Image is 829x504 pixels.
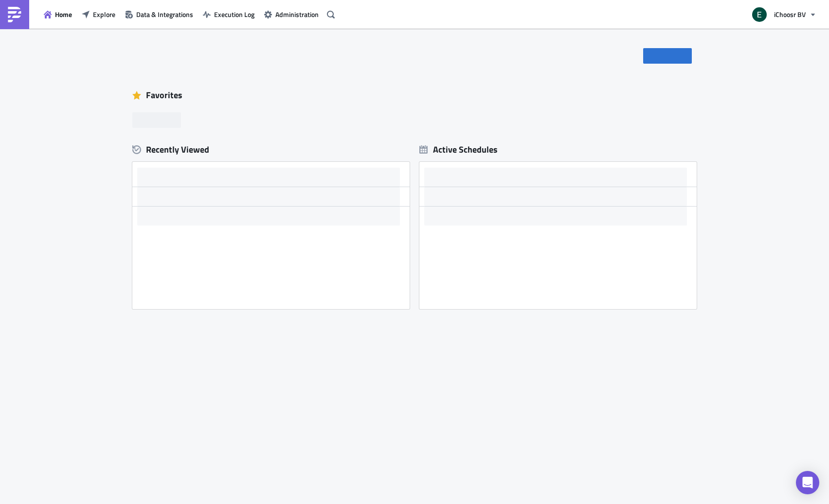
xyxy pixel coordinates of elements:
[132,142,410,157] div: Recently Viewed
[796,471,819,494] div: Open Intercom Messenger
[751,6,768,23] img: Avatar
[7,7,22,22] img: PushMetrics
[214,9,254,19] span: Execution Log
[136,9,193,19] span: Data & Integrations
[275,9,319,19] span: Administration
[419,144,498,155] div: Active Schedules
[746,4,822,25] button: iChoosr BV
[93,9,115,19] span: Explore
[55,9,72,19] span: Home
[77,7,120,22] button: Explore
[198,7,259,22] button: Execution Log
[120,7,198,22] button: Data & Integrations
[259,7,324,22] button: Administration
[39,7,77,22] button: Home
[132,88,697,103] div: Favorites
[774,9,806,19] span: iChoosr BV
